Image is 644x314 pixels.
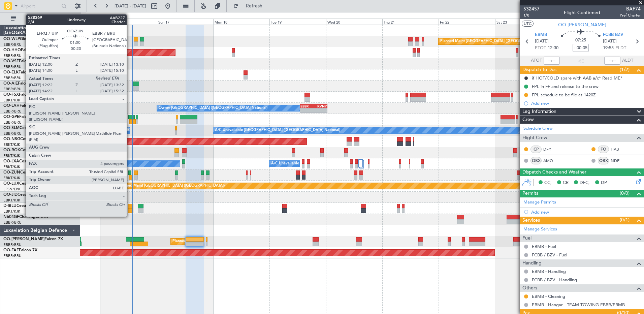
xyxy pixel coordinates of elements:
span: DP [601,180,607,186]
a: EBBR/BRU [3,64,22,69]
span: OO-[PERSON_NAME] [3,237,44,241]
a: EBKT/KJK [3,153,20,158]
span: 12:30 [548,45,558,52]
a: OO-JIDCessna CJ1 525 [3,193,47,197]
a: OO-AIEFalcon 7X [3,82,36,86]
span: Pref Charter [620,12,641,18]
a: OO-NSGCessna Citation CJ4 [3,137,58,141]
a: EBKT/KJK [3,164,20,169]
span: Flight Crew [522,134,547,142]
span: [DATE] [603,38,617,45]
div: FPL schedule to be file at 1420Z [532,92,596,98]
div: No Crew [GEOGRAPHIC_DATA] ([GEOGRAPHIC_DATA] National) [102,125,215,135]
a: OO-ZUNCessna Citation CJ4 [3,170,58,175]
div: [DATE] [82,13,93,19]
span: Fuel [522,234,532,242]
span: Permits [522,190,538,197]
a: OO-SLMCessna Citation XLS [3,126,57,130]
span: ELDT [615,45,626,52]
div: KVNY [314,104,327,108]
span: OO-FAE [3,248,19,252]
a: D-IBLUCessna Citation M2 [3,204,53,208]
a: AMO [543,158,558,164]
div: Add new [531,100,641,106]
span: OO-LAH [3,104,20,108]
span: [DATE] - [DATE] [115,3,146,9]
a: OO-VSFFalcon 8X [3,59,37,63]
span: OO-LXA [3,159,19,163]
div: Sat 23 [495,19,551,25]
a: OO-FAEFalcon 7X [3,248,37,252]
div: Sun 17 [157,19,213,25]
span: 07:25 [575,37,586,44]
span: All Aircraft [18,16,71,21]
button: All Aircraft [7,13,73,24]
div: EBBR [300,104,314,108]
span: OO-[PERSON_NAME] [558,21,606,28]
div: Tue 19 [269,19,326,25]
span: OO-GPE [3,115,19,119]
a: OO-LAHFalcon 7X [3,104,38,108]
span: Others [522,284,537,292]
a: HAB [611,146,626,152]
div: - [314,108,327,113]
a: OO-LUXCessna Citation CJ4 [3,182,57,186]
span: OO-ZUN [3,170,20,175]
a: EBMB - Hangar - TEAM TOWING EBBR/EBMB [532,302,625,308]
span: OO-FSX [3,93,19,97]
span: DFC, [580,180,590,186]
a: OO-FSXFalcon 7X [3,93,37,97]
div: - [300,108,314,113]
div: Fri 22 [439,19,495,25]
div: Owner [GEOGRAPHIC_DATA] ([GEOGRAPHIC_DATA] National) [159,103,267,113]
span: 1/8 [523,12,540,18]
span: Dispatch To-Dos [522,66,556,74]
a: OO-HHOFalcon 8X [3,48,39,52]
span: (0/0) [620,190,630,197]
span: OO-VSF [3,59,19,63]
span: Refresh [240,4,268,8]
a: Manage Permits [523,199,556,206]
a: EBBR/BRU [3,220,22,225]
span: OO-LUX [3,182,19,186]
span: 532457 [523,5,540,12]
div: FPL in FF and release to the crew [532,84,599,89]
a: EBBR/BRU [3,75,22,81]
span: BAF74 [620,5,641,12]
div: Thu 21 [382,19,439,25]
span: FCBB BZV [603,32,623,38]
a: Schedule Crew [523,125,553,132]
span: OO-JID [3,193,18,197]
div: Wed 20 [326,19,382,25]
div: Sat 16 [100,19,157,25]
span: OO-AIE [3,82,18,86]
a: EBBR/BRU [3,253,22,258]
span: Dispatch Checks and Weather [522,168,586,176]
div: Planned Maint [GEOGRAPHIC_DATA] ([GEOGRAPHIC_DATA]) [440,36,546,46]
a: EBMB - Fuel [532,244,556,249]
span: Leg Information [522,108,556,116]
a: OO-[PERSON_NAME]Falcon 7X [3,237,63,241]
a: N604GFChallenger 604 [3,215,48,219]
div: Planned Maint [GEOGRAPHIC_DATA] ([GEOGRAPHIC_DATA] National) [172,237,294,247]
a: Manage Services [523,226,557,233]
div: if HOT/COLD spare with AAB a/c* Read ME* [532,75,622,81]
a: EBBR/BRU [3,131,22,136]
a: EBKT/KJK [3,209,20,214]
input: --:-- [544,57,560,65]
span: N604GF [3,215,19,219]
div: OBX [530,157,542,164]
span: CC, [544,180,552,186]
a: FCBB / BZV - Handling [532,277,577,283]
a: EBBR/BRU [3,53,22,58]
span: OO-ROK [3,148,20,152]
div: Planned Maint [GEOGRAPHIC_DATA] ([GEOGRAPHIC_DATA]) [119,181,225,191]
a: OO-GPEFalcon 900EX EASy II [3,115,59,119]
a: EBKT/KJK [3,142,20,147]
div: Add new [531,209,641,215]
span: (1/2) [620,66,630,73]
span: OO-ELK [3,70,19,74]
a: EBKT/KJK [3,98,20,103]
a: EBKT/KJK [3,198,20,203]
input: Airport [21,1,59,11]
